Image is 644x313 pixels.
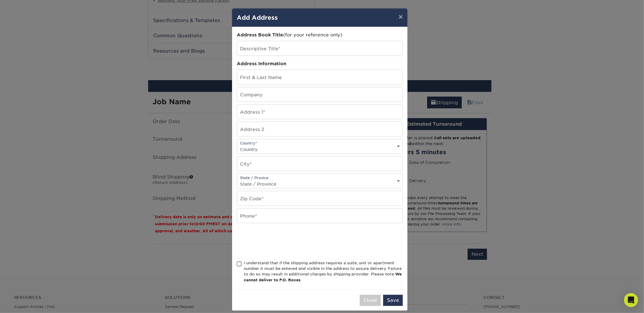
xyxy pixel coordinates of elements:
[383,295,403,306] button: Save
[237,60,403,67] div: Address Information
[244,260,403,283] div: I understand that if the shipping address requires a suite, unit or apartment number it must be e...
[237,32,283,38] span: Address Book Title
[244,272,402,282] b: We cannot deliver to P.O. Boxes
[624,293,638,307] div: Open Intercom Messenger
[394,9,408,25] button: ×
[237,32,403,38] div: (for your reference only)
[237,230,326,253] iframe: reCAPTCHA
[360,295,381,306] button: Close
[237,13,403,22] h4: Add Address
